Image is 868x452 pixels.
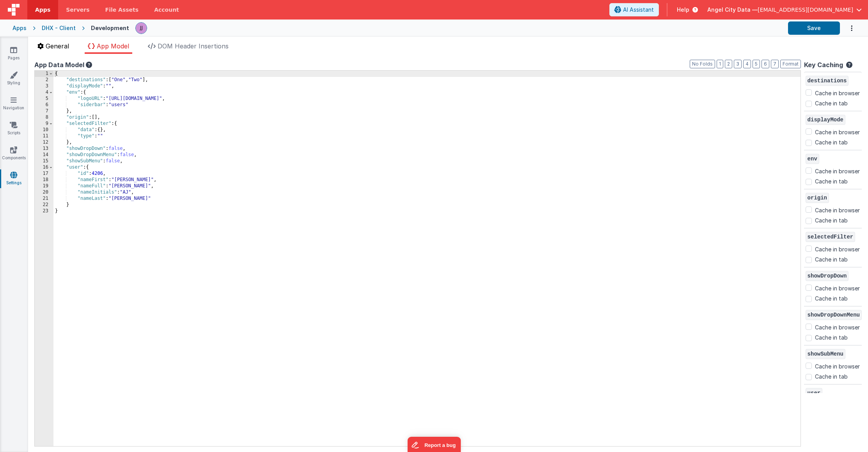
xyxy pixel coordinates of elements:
span: Servers [66,6,89,14]
span: user [806,388,823,398]
img: a41cce6c0a0b39deac5cad64cb9bd16a [136,23,147,34]
label: Cache in browser [815,127,860,136]
div: 17 [35,171,53,177]
span: showDropDownMenu [806,310,862,320]
label: Cache in browser [815,205,860,214]
label: Cache in tab [815,333,848,342]
span: File Assets [105,6,139,14]
button: Angel City Data — [EMAIL_ADDRESS][DOMAIN_NAME] [707,6,862,14]
div: 21 [35,196,53,202]
label: Cache in tab [815,177,848,185]
div: App Data Model [34,60,801,69]
button: 4 [743,60,751,68]
div: 15 [35,158,53,164]
div: Apps [12,24,27,32]
button: 1 [717,60,723,68]
div: 13 [35,146,53,152]
div: 19 [35,183,53,189]
label: Cache in tab [815,255,848,263]
div: 20 [35,189,53,196]
div: 7 [35,108,53,114]
span: Help [677,6,689,14]
label: Cache in browser [815,361,860,370]
div: 3 [35,83,53,89]
span: AI Assistant [623,6,654,14]
div: 11 [35,133,53,139]
div: DHX - Client [42,24,76,32]
span: selectedFilter [806,232,856,242]
div: 14 [35,152,53,158]
div: 8 [35,114,53,121]
button: Format [780,60,801,68]
span: General [46,42,69,50]
label: Cache in tab [815,216,848,224]
div: 2 [35,77,53,83]
span: Apps [35,6,50,14]
span: App Model [97,42,129,50]
label: Cache in tab [815,99,848,107]
span: displayMode [806,115,845,125]
label: Cache in browser [815,166,860,175]
button: 7 [771,60,779,68]
button: 5 [753,60,760,68]
div: 4 [35,89,53,96]
button: AI Assistant [609,3,659,16]
button: 6 [761,60,769,68]
span: [EMAIL_ADDRESS][DOMAIN_NAME] [758,6,853,14]
div: 1 [35,71,53,77]
label: Cache in browser [815,283,860,292]
div: 12 [35,139,53,146]
div: 18 [35,177,53,183]
label: Cache in tab [815,372,848,381]
button: 2 [725,60,732,68]
label: Cache in browser [815,88,860,97]
span: destinations [806,76,849,86]
div: 22 [35,202,53,208]
div: Development [91,24,129,32]
h4: Key Caching [804,62,843,69]
button: No Folds [690,60,715,68]
button: 3 [734,60,742,68]
span: Angel City Data — [707,6,758,14]
label: Cache in tab [815,294,848,303]
span: origin [806,193,829,203]
button: Options [840,20,856,36]
div: 6 [35,102,53,108]
label: Cache in tab [815,138,848,146]
span: showSubMenu [806,349,845,359]
label: Cache in browser [815,322,860,331]
button: Save [788,21,840,35]
div: 10 [35,127,53,133]
span: showDropDown [806,271,849,281]
div: 23 [35,208,53,214]
label: Cache in browser [815,244,860,253]
div: 5 [35,96,53,102]
span: DOM Header Insertions [158,42,229,50]
div: 16 [35,164,53,171]
span: env [806,154,819,164]
div: 9 [35,121,53,127]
